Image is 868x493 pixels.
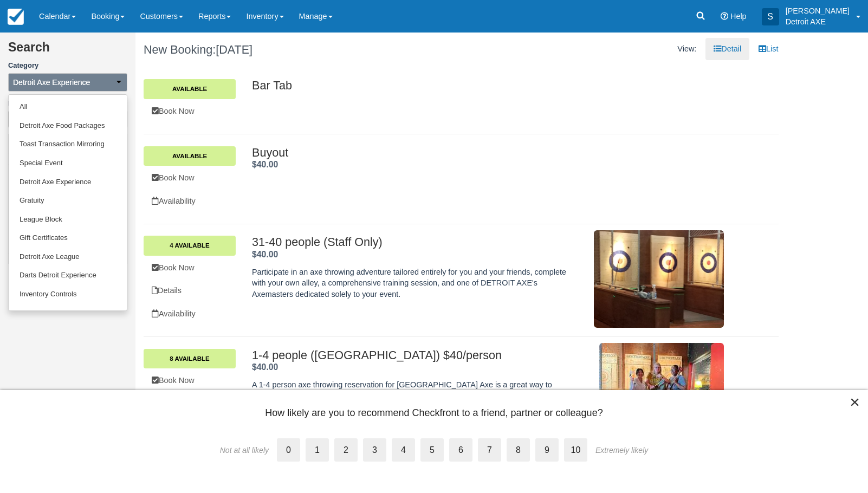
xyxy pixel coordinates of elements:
a: Detroit Axe Food Packages [9,116,127,135]
span: $40.00 [252,362,278,372]
label: 3 [363,438,386,462]
a: 4 Available [144,236,236,255]
div: How likely are you to recommend Checkfront to a friend, partner or colleague? [16,406,852,425]
label: 0 [277,438,300,462]
p: A 1-4 person axe throwing reservation for [GEOGRAPHIC_DATA] Axe is a great way to guarantee an Ax... [252,379,567,435]
p: Detroit AXE [786,16,850,27]
i: Help [721,12,728,20]
a: 8 Available [144,349,236,368]
a: Detroit Axe Experience [9,173,127,192]
span: Help [730,12,747,21]
a: Book Now [144,369,236,392]
h1: New Booking: [144,43,453,56]
strong: Price: $40 [252,250,278,259]
label: Category [8,61,127,71]
a: Available [144,146,236,166]
a: Inventory Controls [9,285,127,304]
h2: 31-40 people (Staff Only) [252,236,567,249]
label: 1 [306,438,329,462]
label: 9 [535,438,559,462]
label: 10 [564,438,587,462]
a: Gaming Table [9,304,127,323]
img: M183-2 [599,343,724,437]
span: Detroit Axe Experience [13,77,90,88]
a: Gift Certificates [9,229,127,248]
label: 5 [420,438,444,462]
span: $40.00 [252,160,278,169]
a: Detail [705,38,749,60]
span: [DATE] [216,43,252,56]
label: 2 [334,438,358,462]
p: Participate in an axe throwing adventure tailored entirely for you and your friends, complete wit... [252,267,567,300]
a: List [750,38,786,60]
a: Gratuity [9,191,127,210]
a: Details [144,280,236,302]
div: Not at all likely [220,446,269,455]
img: checkfront-main-nav-mini-logo.png [8,9,24,25]
a: Availability [144,190,236,212]
a: Toast Transaction Mirroring [9,135,127,154]
p: [PERSON_NAME] [786,5,850,16]
img: M5-2 [594,230,724,328]
a: Special Event [9,154,127,173]
a: Book Now [144,257,236,279]
li: View: [669,38,704,60]
label: 6 [449,438,472,462]
h2: Bar Tab [252,79,724,92]
a: League Block [9,210,127,229]
div: Extremely likely [595,446,648,455]
strong: Price: $40 [252,362,278,372]
button: Close [850,393,860,411]
label: 8 [507,438,530,462]
label: 4 [392,438,415,462]
a: Book Now [144,100,236,122]
label: 7 [478,438,501,462]
a: Available [144,79,236,99]
a: Detroit Axe League [9,248,127,267]
a: Availability [144,303,236,325]
div: S [762,8,779,25]
a: All [9,98,127,116]
a: Book Now [144,167,236,189]
h2: Buyout [252,146,724,159]
h2: Search [8,41,127,61]
h2: 1-4 people ([GEOGRAPHIC_DATA]) $40/person [252,349,567,362]
strong: Price: $40 [252,160,278,169]
span: $40.00 [252,250,278,259]
a: Darts Detroit Experience [9,266,127,285]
